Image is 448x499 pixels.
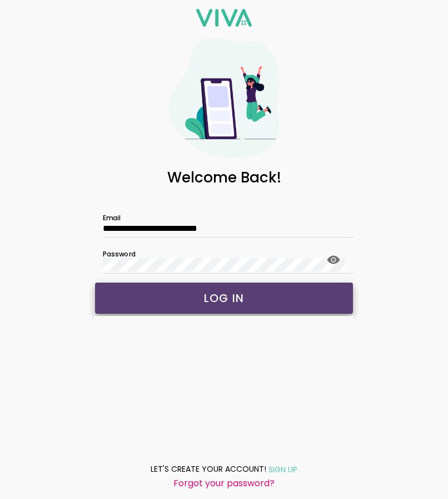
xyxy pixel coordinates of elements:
ion-text: SIGN UP [268,464,297,475]
a: SIGN UP [266,462,297,476]
ion-text: Forgot your password? [173,477,275,490]
ion-text: LET'S CREATE YOUR ACCOUNT! [151,463,266,475]
ion-button: LOG IN [95,283,353,314]
input: Password [103,258,345,271]
input: Email [103,224,345,233]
